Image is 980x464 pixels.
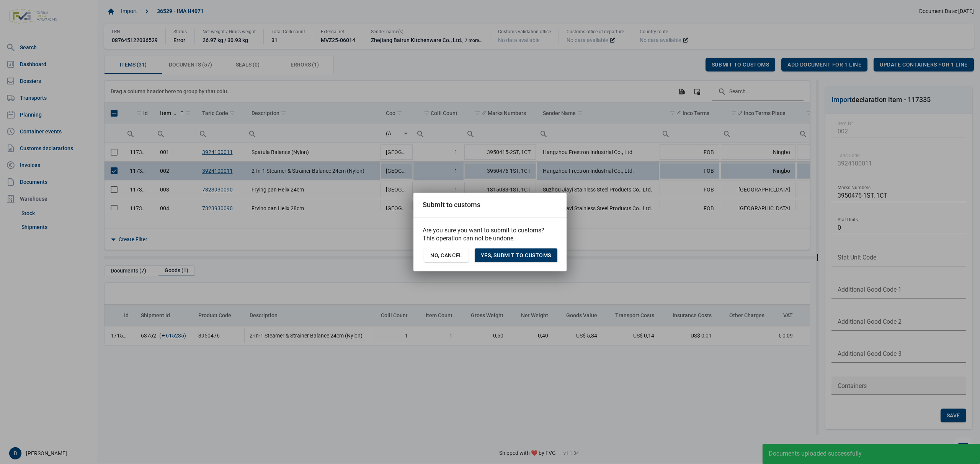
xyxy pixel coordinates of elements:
div: Submit to customs [423,200,480,209]
p: Are you sure you want to submit to customs? This operation can not be undone. [423,227,557,242]
span: Yes, Submit to customs [481,252,551,258]
span: No, Cancel [430,252,462,258]
div: No, Cancel [424,248,469,262]
div: Yes, Submit to customs [475,248,557,262]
